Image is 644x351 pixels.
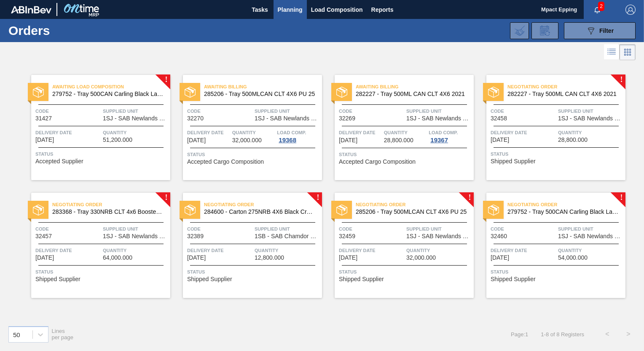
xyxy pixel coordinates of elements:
span: 12,800.000 [255,255,284,261]
span: Quantity [255,246,320,255]
span: Accepted Supplier [35,158,83,165]
span: 32458 [491,115,507,122]
span: Delivery Date [35,246,101,255]
span: Quantity [558,128,623,137]
span: 1SJ - SAB Newlands Brewery [558,233,623,239]
a: statusAwaiting Billing282227 - Tray 500ML CAN CLT 4X6 2021Code32269Supplied Unit1SJ - SAB Newland... [322,75,474,180]
span: 1SJ - SAB Newlands Brewery [103,233,168,239]
span: 09/05/2025 [35,137,54,143]
span: 54,000.000 [558,255,588,261]
a: statusAwaiting Billing285206 - Tray 500MLCAN CLT 4X6 PU 25Code32270Supplied Unit1SJ - SAB Newland... [170,75,322,180]
span: Quantity [103,128,168,137]
a: !statusNegotiating Order279752 - Tray 500CAN Carling Black Label RCode32460Supplied Unit1SJ - SAB... [474,193,625,298]
span: Delivery Date [491,128,556,137]
span: 31427 [35,115,52,122]
img: status [185,87,196,98]
span: Supplied Unit [255,225,320,233]
span: Supplied Unit [255,107,320,115]
a: !statusNegotiating Order283368 - Tray 330NRB CLT 4x6 Booster 1 V2Code32457Supplied Unit1SJ - SAB ... [19,193,170,298]
a: Load Comp.19367 [429,128,472,144]
span: Page : 1 [511,331,528,338]
div: 19368 [277,137,298,144]
span: 32457 [35,233,52,239]
span: Negotiating Order [356,200,474,209]
span: 285206 - Tray 500MLCAN CLT 4X6 PU 25 [356,209,467,215]
span: 1SJ - SAB Newlands Brewery [255,115,320,122]
span: Code [491,107,556,115]
span: 32,000.000 [406,255,436,261]
span: Status [339,268,472,276]
div: Card Vision [620,44,636,60]
img: Logout [625,5,636,15]
span: 32269 [339,115,355,122]
span: Code [35,107,101,115]
span: Negotiating Order [204,200,322,209]
span: Code [187,225,252,233]
div: Import Order Negotiation [510,22,529,39]
span: 284600 - Carton 275NRB 4X6 Black Crown PU [204,209,315,215]
span: 279752 - Tray 500CAN Carling Black Label R [52,91,164,97]
span: Quantity [406,246,472,255]
span: Awaiting Billing [204,82,322,91]
span: 51,200.000 [103,137,132,143]
span: Supplied Unit [406,225,472,233]
span: 1SJ - SAB Newlands Brewery [406,115,472,122]
span: Filter [599,27,614,34]
span: Code [187,107,252,115]
span: 1SJ - SAB Newlands Brewery [406,233,472,239]
span: 32389 [187,233,204,239]
h1: Orders [8,26,129,35]
span: 09/28/2025 [339,137,357,144]
span: Negotiating Order [52,200,170,209]
span: 1SJ - SAB Newlands Brewery [103,115,168,122]
a: !statusNegotiating Order285206 - Tray 500MLCAN CLT 4X6 PU 25Code32459Supplied Unit1SJ - SAB Newla... [322,193,474,298]
span: Quantity [103,246,168,255]
span: Delivery Date [339,128,382,137]
span: Shipped Supplier [339,276,384,282]
span: Awaiting Load Composition [52,82,170,91]
span: 283368 - Tray 330NRB CLT 4x6 Booster 1 V2 [52,209,164,215]
div: List Vision [604,44,620,60]
span: Code [491,225,556,233]
span: Reports [371,5,394,15]
span: Shipped Supplier [491,276,536,282]
img: status [488,87,499,98]
span: Code [339,225,404,233]
a: !statusAwaiting Load Composition279752 - Tray 500CAN Carling Black Label RCode31427Supplied Unit1... [19,75,170,180]
img: status [336,205,347,215]
a: !statusNegotiating Order282227 - Tray 500ML CAN CLT 4X6 2021Code32458Supplied Unit1SJ - SAB Newla... [474,75,625,180]
img: TNhmsLtSVTkK8tSr43FrP2fwEKptu5GPRR3wAAAABJRU5ErkJggg== [11,6,51,13]
span: 09/28/2025 [187,137,206,144]
span: 10/04/2025 [187,255,206,261]
span: Status [187,268,320,276]
button: < [597,324,618,345]
span: Delivery Date [491,246,556,255]
button: Filter [564,22,636,39]
span: 10/04/2025 [35,255,54,261]
span: Code [339,107,404,115]
span: Planning [278,5,303,15]
img: status [488,205,499,215]
span: Supplied Unit [406,107,472,115]
span: Negotiating Order [507,200,625,209]
div: 19367 [429,137,450,144]
span: Accepted Cargo Composition [187,159,264,165]
span: 32460 [491,233,507,239]
span: Status [339,150,472,159]
img: status [185,205,196,215]
span: 1SB - SAB Chamdor Brewery [255,233,320,239]
span: Lines per page [52,328,74,340]
span: Awaiting Billing [356,82,474,91]
span: 1SJ - SAB Newlands Brewery [558,115,623,122]
span: 32270 [187,115,204,122]
span: Accepted Cargo Composition [339,159,416,165]
span: Delivery Date [339,246,404,255]
span: Negotiating Order [507,82,625,91]
span: 279752 - Tray 500CAN Carling Black Label R [507,209,619,215]
div: 50 [13,331,20,338]
span: Status [187,150,320,159]
img: status [33,205,44,215]
span: Tasks [251,5,269,15]
span: Quantity [384,128,427,137]
span: Supplied Unit [103,107,168,115]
